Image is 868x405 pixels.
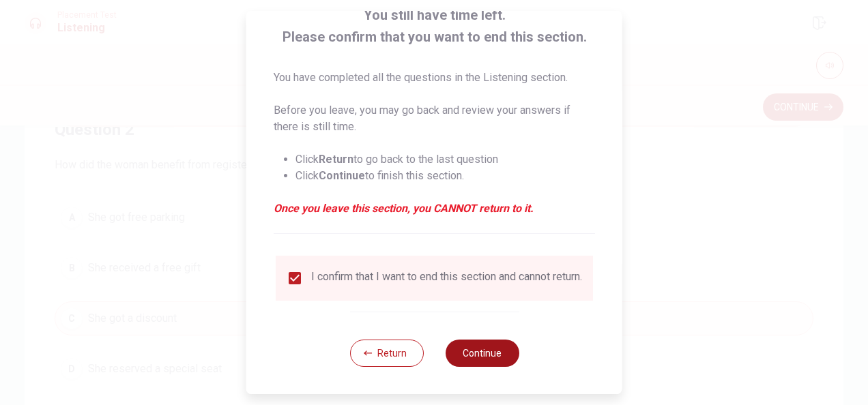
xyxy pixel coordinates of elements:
[349,340,423,367] button: Return
[445,340,519,367] button: Continue
[295,151,595,168] li: Click to go back to the last question
[311,270,582,286] div: I confirm that I want to end this section and cannot return.
[319,153,353,166] strong: Return
[274,102,595,135] p: Before you leave, you may go back and review your answers if there is still time.
[274,70,595,86] p: You have completed all the questions in the Listening section.
[319,169,365,182] strong: Continue
[274,4,595,48] span: You still have time left. Please confirm that you want to end this section.
[295,168,595,184] li: Click to finish this section.
[274,200,595,217] em: Once you leave this section, you CANNOT return to it.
